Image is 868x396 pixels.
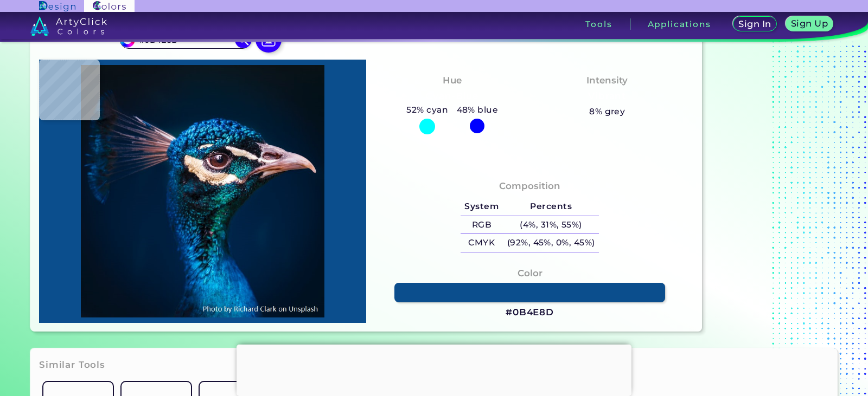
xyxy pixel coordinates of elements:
[586,73,628,88] h4: Intensity
[422,90,483,103] h3: Cyan-Blue
[788,17,831,31] a: Sign Up
[461,216,503,234] h5: RGB
[589,105,625,119] h5: 8% grey
[443,73,462,88] h4: Hue
[237,345,631,393] iframe: Advertisement
[461,198,503,216] h5: System
[39,359,105,372] h3: Similar Tools
[584,90,631,103] h3: Vibrant
[503,216,599,234] h5: (4%, 31%, 55%)
[585,20,612,28] h3: Tools
[793,20,826,28] h5: Sign Up
[503,234,599,252] h5: (92%, 45%, 0%, 45%)
[461,234,503,252] h5: CMYK
[30,16,107,36] img: logo_artyclick_colors_white.svg
[735,17,775,31] a: Sign In
[452,103,502,117] h5: 48% blue
[506,306,554,319] h3: #0B4E8D
[499,178,560,194] h4: Composition
[518,265,542,281] h4: Color
[740,20,769,28] h5: Sign In
[39,1,75,11] img: ArtyClick Design logo
[44,65,361,317] img: img_pavlin.jpg
[648,20,711,28] h3: Applications
[503,198,599,216] h5: Percents
[403,103,452,117] h5: 52% cyan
